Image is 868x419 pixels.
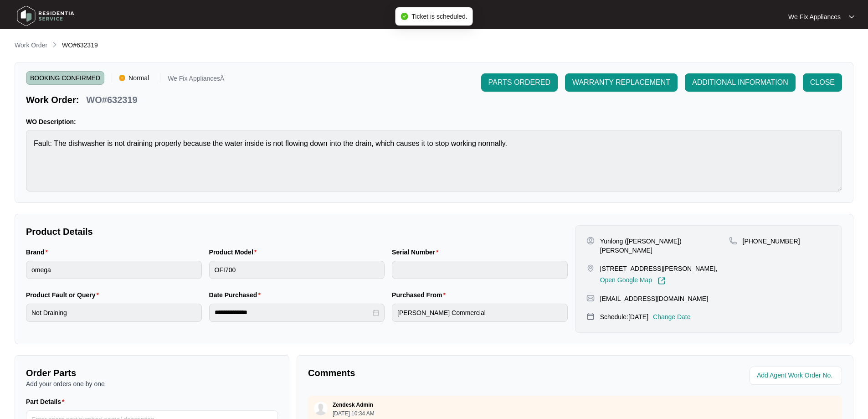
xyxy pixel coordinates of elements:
input: Serial Number [392,261,568,279]
input: Brand [26,261,202,279]
p: We Fix Appliances [788,12,841,21]
img: map-pin [586,312,595,321]
img: map-pin [586,264,595,272]
p: [STREET_ADDRESS][PERSON_NAME], [600,264,718,273]
span: PARTS ORDERED [488,77,550,88]
label: Purchased From [392,290,449,300]
a: Work Order [13,41,49,51]
input: Date Purchased [215,308,371,317]
input: Add Agent Work Order No. [757,370,837,381]
button: PARTS ORDERED [481,73,558,92]
p: Comments [308,367,569,379]
p: Change Date [653,312,691,321]
p: Add your orders one by one [26,379,278,388]
img: map-pin [729,237,737,245]
img: user.svg [314,402,328,415]
span: BOOKING CONFIRMED [26,71,104,85]
p: Work Order [15,41,47,50]
img: Vercel Logo [119,75,125,81]
p: Work Order: [26,93,79,106]
span: CLOSE [810,77,835,88]
span: ADDITIONAL INFORMATION [692,77,788,88]
p: Yunlong ([PERSON_NAME]) [PERSON_NAME] [600,237,729,255]
label: Date Purchased [209,290,264,300]
a: Open Google Map [600,277,666,285]
img: dropdown arrow [849,15,854,19]
input: Purchased From [392,304,568,322]
p: [EMAIL_ADDRESS][DOMAIN_NAME] [600,294,708,303]
span: Normal [125,71,153,85]
span: WARRANTY REPLACEMENT [572,77,670,88]
span: Ticket is scheduled. [411,13,467,20]
label: Product Model [209,248,261,257]
label: Product Fault or Query [26,290,103,300]
img: map-pin [586,294,595,302]
p: [PHONE_NUMBER] [743,237,800,246]
input: Product Fault or Query [26,304,202,322]
p: WO#632319 [86,93,137,106]
p: Schedule: [DATE] [600,312,648,321]
img: residentia service logo [14,2,77,30]
p: Order Parts [26,367,278,379]
button: CLOSE [803,73,842,92]
input: Product Model [209,261,385,279]
span: check-circle [401,13,408,20]
label: Serial Number [392,248,442,257]
img: Link-External [657,277,666,285]
label: Brand [26,248,51,257]
textarea: Fault: The dishwasher is not draining properly because the water inside is not flowing down into ... [26,130,842,191]
p: WO Description: [26,117,842,126]
img: chevron-right [51,41,58,48]
button: WARRANTY REPLACEMENT [565,73,678,92]
p: We Fix AppliancesÂ [168,75,224,85]
p: [DATE] 10:34 AM [333,411,375,416]
p: Product Details [26,225,568,238]
label: Part Details [26,397,68,406]
p: Zendesk Admin [333,401,373,409]
span: WO#632319 [62,41,98,49]
button: ADDITIONAL INFORMATION [685,73,796,92]
img: user-pin [586,237,595,245]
